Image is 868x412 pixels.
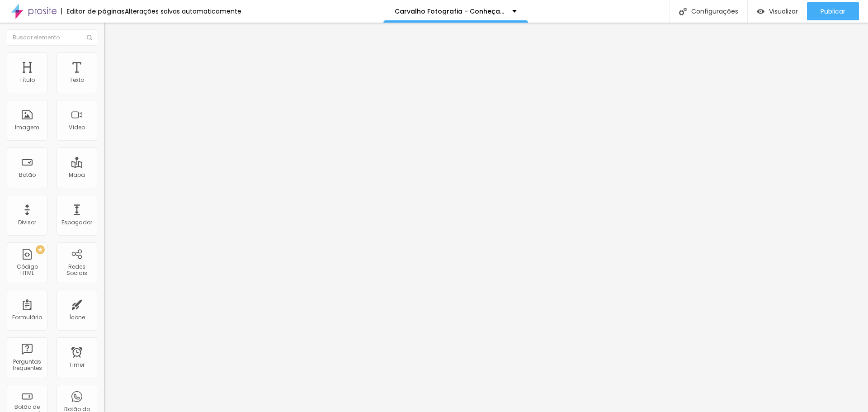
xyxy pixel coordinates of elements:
div: Alterações salvas automaticamente [125,8,241,14]
div: Título [19,77,35,83]
div: Texto [70,77,84,83]
div: Redes Sociais [59,264,94,277]
img: Icone [87,35,92,40]
div: Botão [19,172,36,178]
div: Perguntas frequentes [9,359,45,372]
div: Timer [69,362,85,368]
div: Vídeo [69,124,85,131]
button: Publicar [807,2,859,20]
div: Divisor [18,219,36,226]
div: Imagem [15,124,39,131]
input: Buscar elemento [7,29,97,46]
img: Icone [679,8,687,15]
div: Ícone [69,314,85,321]
div: Mapa [69,172,85,178]
span: Publicar [821,8,845,15]
img: view-1.svg [757,8,764,15]
span: Visualizar [769,8,798,15]
div: Formulário [12,314,42,321]
div: Espaçador [61,219,92,226]
p: Carvalho Fotografia - Conheça mais [395,8,505,14]
div: Editor de páginas [61,8,125,14]
div: Código HTML [9,264,45,277]
button: Visualizar [748,2,807,20]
